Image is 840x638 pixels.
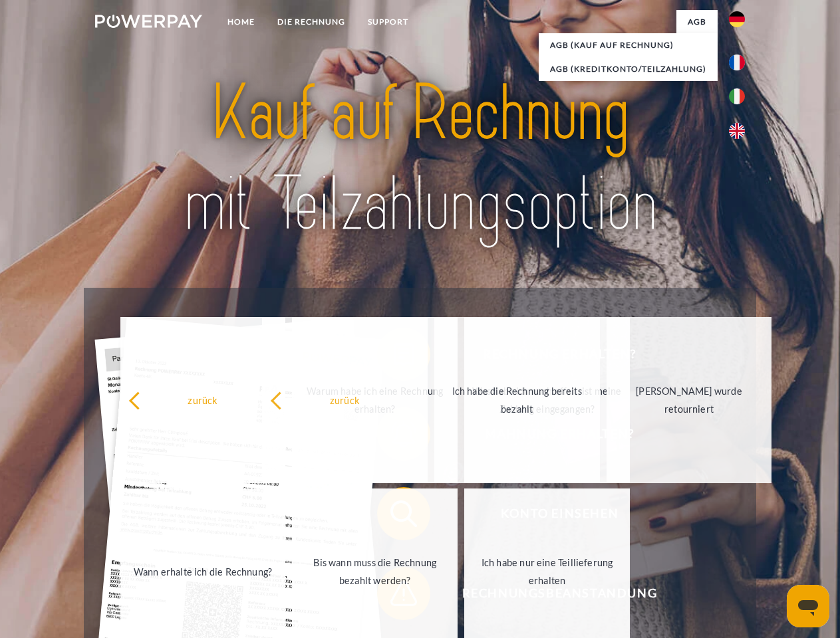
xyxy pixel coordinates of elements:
[729,123,745,139] img: en
[128,562,278,580] div: Wann erhalte ich die Rechnung?
[676,10,718,34] a: agb
[729,11,745,27] img: de
[472,554,622,589] div: Ich habe nur eine Teillieferung erhalten
[442,382,592,418] div: Ich habe die Rechnung bereits bezahlt
[95,15,202,28] img: logo-powerpay-white.svg
[729,88,745,104] img: it
[615,382,764,418] div: [PERSON_NAME] wurde retourniert
[356,10,420,34] a: SUPPORT
[300,554,450,589] div: Bis wann muss die Rechnung bezahlt werden?
[539,33,718,57] a: AGB (Kauf auf Rechnung)
[216,10,266,34] a: Home
[270,391,420,409] div: zurück
[729,54,745,70] img: fr
[787,585,829,627] iframe: Schaltfläche zum Öffnen des Messaging-Fensters
[127,64,713,255] img: title-powerpay_de.svg
[539,57,718,81] a: AGB (Kreditkonto/Teilzahlung)
[266,10,356,34] a: DIE RECHNUNG
[128,391,278,409] div: zurück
